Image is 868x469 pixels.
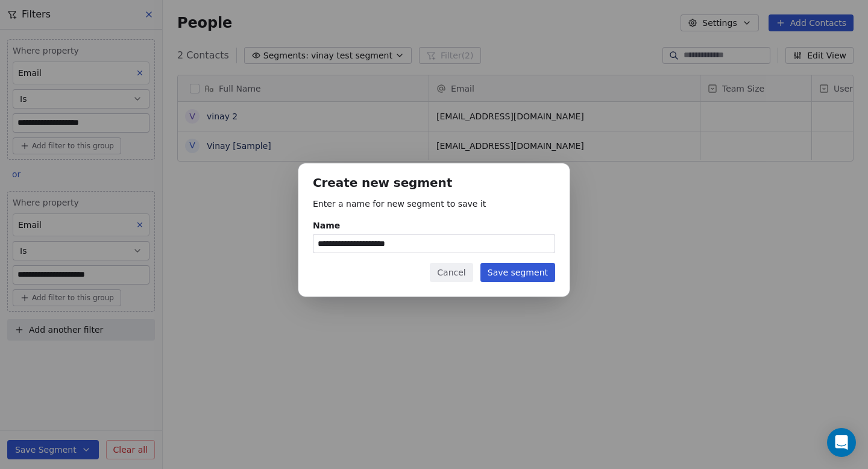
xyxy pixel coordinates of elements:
[313,219,555,231] div: Name
[313,198,555,210] p: Enter a name for new segment to save it
[313,234,555,253] input: Name
[480,263,555,282] button: Save segment
[313,178,555,190] h1: Create new segment
[430,263,473,282] button: Cancel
